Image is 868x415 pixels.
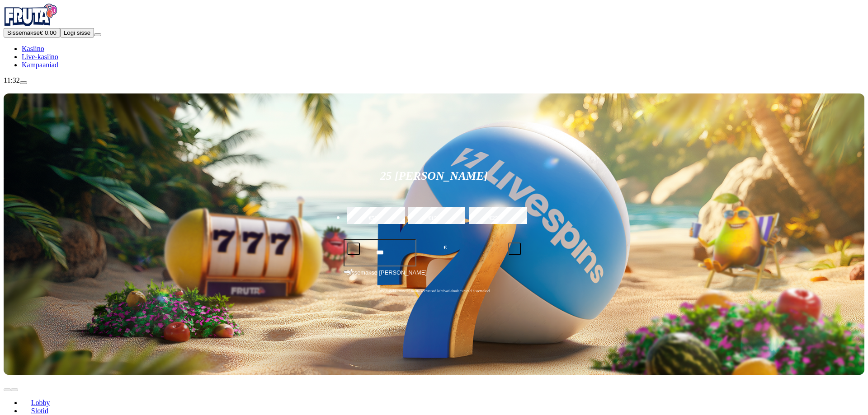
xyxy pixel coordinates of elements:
[28,399,54,406] span: Lobby
[4,388,11,391] button: prev slide
[4,4,58,26] img: Fruta
[20,81,27,84] button: live-chat
[7,29,40,36] span: Sissemakse
[22,45,44,52] a: Kasiino
[347,242,360,255] button: minus icon
[4,28,60,37] button: Sissemakseplus icon€ 0.00
[344,268,524,285] button: Sissemakse [PERSON_NAME]
[28,407,52,415] span: Slotid
[4,4,864,69] nav: Primary
[60,28,94,37] button: Logi sisse
[11,388,18,391] button: next slide
[444,243,447,252] span: €
[94,33,101,36] button: menu
[351,267,354,273] span: €
[64,29,90,36] span: Logi sisse
[22,61,58,69] a: Kampaaniad
[406,205,462,232] label: €150
[345,205,401,232] label: €50
[4,76,20,84] span: 11:32
[40,29,57,36] span: € 0.00
[22,396,59,410] a: Lobby
[467,205,523,232] label: €250
[4,45,864,69] nav: Main menu
[4,20,58,28] a: Fruta
[346,268,427,284] span: Sissemakse [PERSON_NAME]
[22,53,58,61] a: Live-kasiino
[508,242,521,255] button: plus icon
